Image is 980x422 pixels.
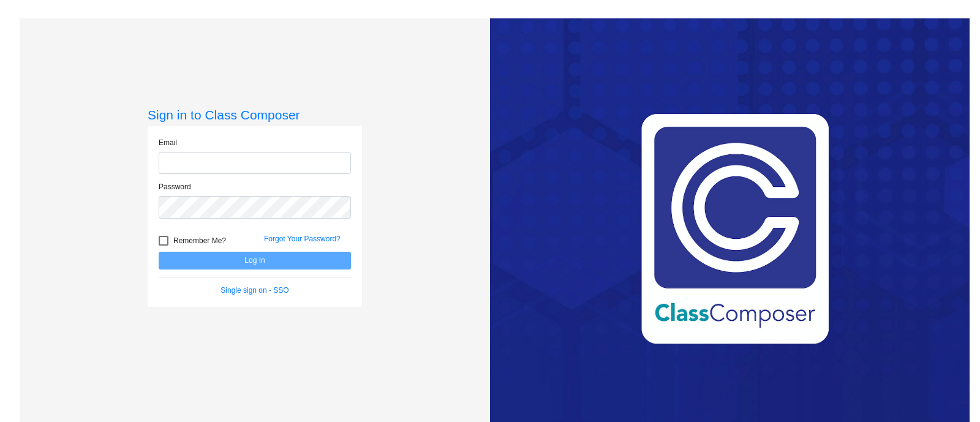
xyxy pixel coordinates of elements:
[221,286,288,295] a: Single sign on - SSO
[159,181,191,192] label: Password
[148,107,362,122] h3: Sign in to Class Composer
[159,252,351,269] button: Log In
[159,137,177,148] label: Email
[264,235,341,243] a: Forgot Your Password?
[173,233,226,248] span: Remember Me?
